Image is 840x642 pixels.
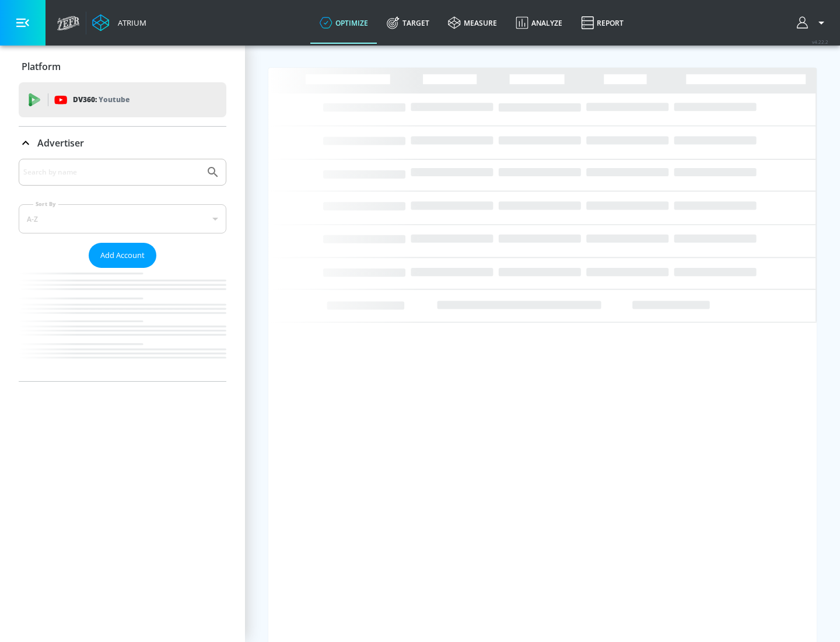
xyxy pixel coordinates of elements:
div: DV360: Youtube [19,82,226,117]
span: Add Account [100,249,145,262]
p: Platform [22,60,61,73]
p: DV360: [73,93,129,106]
span: v 4.22.2 [812,39,828,45]
nav: list of Advertiser [19,268,226,381]
div: Advertiser [19,127,226,159]
div: Advertiser [19,159,226,381]
a: Atrium [92,14,146,32]
div: Platform [19,50,226,83]
a: Analyze [506,2,572,44]
p: Advertiser [37,137,84,149]
a: Target [377,2,439,44]
button: Add Account [89,243,156,268]
a: Report [572,2,633,44]
div: A-Z [19,204,226,233]
a: measure [439,2,506,44]
div: Atrium [113,18,146,28]
label: Sort By [33,200,58,208]
p: Youtube [99,93,129,106]
a: optimize [310,2,377,44]
input: Search by name [23,165,200,180]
